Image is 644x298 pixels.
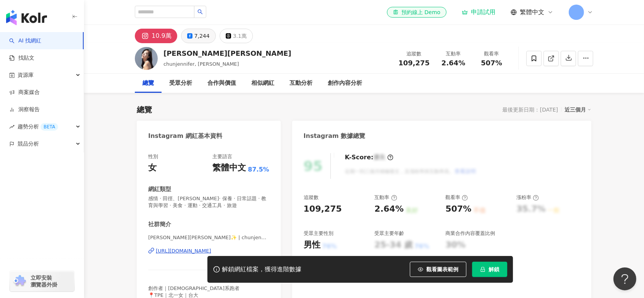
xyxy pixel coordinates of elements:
[472,262,507,277] button: 解鎖
[181,29,216,43] button: 7,244
[18,118,58,135] span: 趨勢分析
[148,162,157,174] div: 女
[169,79,192,88] div: 受眾分析
[304,230,333,237] div: 受眾主要性別
[18,66,34,84] span: 資源庫
[148,153,158,160] div: 性別
[374,203,403,215] div: 2.64%
[345,153,393,162] div: K-Score :
[148,185,171,193] div: 網紅類型
[148,234,269,241] span: [PERSON_NAME][PERSON_NAME]✨ | chunjennifer
[503,107,558,113] div: 最後更新日期：[DATE]
[142,79,154,88] div: 總覽
[374,230,404,237] div: 受眾主要年齡
[387,7,447,18] a: 預約線上 Demo
[442,59,465,67] span: 2.64%
[304,132,366,140] div: Instagram 數據總覽
[212,162,246,174] div: 繁體中文
[565,105,591,115] div: 近三個月
[374,194,397,201] div: 互動率
[197,9,203,15] span: search
[18,135,39,152] span: 競品分析
[137,104,152,115] div: 總覽
[222,266,301,274] div: 解鎖網紅檔案，獲得進階數據
[148,195,269,209] span: 感情 · 田徑、[PERSON_NAME]· 保養 · 日常話題 · 教育與學習 · 美食 · 運動 · 交通工具 · 旅遊
[516,194,539,201] div: 漲粉率
[398,59,430,67] span: 109,275
[148,248,269,254] a: [URL][DOMAIN_NAME]
[194,31,210,41] div: 7,244
[6,10,47,25] img: logo
[233,31,247,41] div: 3.1萬
[489,266,499,272] span: 解鎖
[9,54,34,62] a: 找貼文
[9,124,15,130] span: rise
[163,49,291,58] div: [PERSON_NAME][PERSON_NAME]
[9,106,40,113] a: 洞察報告
[251,79,274,88] div: 相似網紅
[148,132,222,140] div: Instagram 網紅基本資料
[248,165,269,174] span: 87.5%
[9,37,41,45] a: searchAI 找網紅
[40,123,58,131] div: BETA
[520,8,544,16] span: 繁體中文
[477,50,506,58] div: 觀看率
[398,50,430,58] div: 追蹤數
[445,194,468,201] div: 觀看率
[290,79,312,88] div: 互動分析
[462,8,495,16] a: 申請試用
[445,203,471,215] div: 507%
[152,31,172,41] div: 10.9萬
[480,267,485,272] span: lock
[393,8,440,16] div: 預約線上 Demo
[207,79,236,88] div: 合作與價值
[12,275,27,287] img: chrome extension
[9,89,40,96] a: 商案媒合
[304,239,320,251] div: 男性
[10,271,74,292] a: chrome extension立即安裝 瀏覽器外掛
[481,59,502,67] span: 507%
[31,274,57,288] span: 立即安裝 瀏覽器外掛
[304,194,319,201] div: 追蹤數
[135,29,177,43] button: 10.9萬
[445,230,495,237] div: 商業合作內容覆蓋比例
[439,50,468,58] div: 互動率
[220,29,253,43] button: 3.1萬
[163,61,239,67] span: chunjennifer, [PERSON_NAME]
[135,47,158,70] img: KOL Avatar
[148,220,171,228] div: 社群簡介
[328,79,362,88] div: 創作內容分析
[410,262,466,277] button: 觀看圖表範例
[426,266,458,272] span: 觀看圖表範例
[156,248,211,254] div: [URL][DOMAIN_NAME]
[304,203,342,215] div: 109,275
[212,153,232,160] div: 主要語言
